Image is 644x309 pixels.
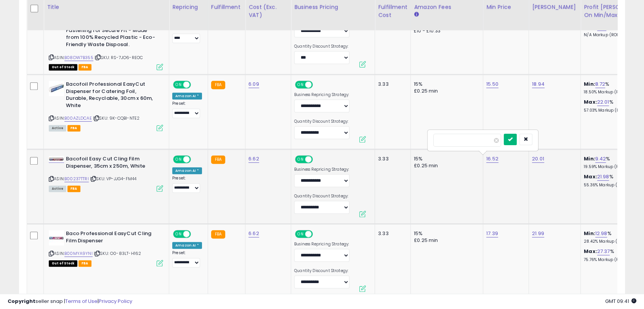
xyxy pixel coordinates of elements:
[296,156,305,163] span: ON
[584,155,595,162] b: Min:
[248,3,288,19] div: Cost (Exc. VAT)
[211,81,225,89] small: FBA
[294,44,349,49] label: Quantity Discount Strategy:
[64,176,89,182] a: B00237TTRI
[49,81,163,130] div: ASIN:
[378,230,405,237] div: 3.33
[49,230,64,245] img: 41LAl0j5AOL._SL40_.jpg
[378,81,405,88] div: 3.33
[414,11,418,18] small: Amazon Fees.
[8,298,35,305] strong: Copyright
[67,125,80,131] span: FBA
[532,230,544,237] a: 21.99
[190,82,202,88] span: OFF
[486,80,498,88] a: 15.50
[172,26,202,43] div: Preset:
[605,298,636,305] span: 2025-08-13 09:41 GMT
[595,155,606,163] a: 9.42
[95,54,143,61] span: | SKU: RS-7JO6-REOC
[248,80,259,88] a: 6.09
[64,115,92,122] a: B00AZLDCAE
[414,237,477,244] div: £0.25 min
[294,194,349,199] label: Quantity Discount Strategy:
[172,242,202,249] div: Amazon AI *
[47,3,166,11] div: Title
[414,155,477,162] div: 15%
[414,3,480,11] div: Amazon Fees
[248,155,259,163] a: 6.62
[211,3,242,11] div: Fulfillment
[172,101,202,118] div: Preset:
[49,155,163,191] div: ASIN:
[211,155,225,164] small: FBA
[190,231,202,237] span: OFF
[312,156,324,163] span: OFF
[90,176,136,182] span: | SKU: VP-JJG4-FM44
[78,260,91,267] span: FBA
[174,231,183,237] span: ON
[597,98,609,106] a: 22.01
[93,115,139,121] span: | SKU: 9K-CQBI-NTE2
[584,248,597,255] b: Max:
[378,3,407,19] div: Fulfillment Cost
[414,162,477,169] div: £0.25 min
[414,28,477,34] div: £10 - £10.33
[486,155,498,163] a: 16.52
[174,82,183,88] span: ON
[66,230,159,246] b: Baco Professional EasyCut Cling Film Dispenser
[211,230,225,239] small: FBA
[532,80,545,88] a: 18.94
[190,156,202,163] span: OFF
[49,156,64,162] img: 31SOKsGjFQL._SL40_.jpg
[312,82,324,88] span: OFF
[584,173,597,180] b: Max:
[78,64,91,70] span: FBA
[8,298,132,305] div: seller snap | |
[414,81,477,88] div: 15%
[584,230,595,237] b: Min:
[595,230,607,237] a: 12.98
[49,64,77,70] span: All listings that are currently out of stock and unavailable for purchase on Amazon
[65,298,98,305] a: Terms of Use
[486,230,498,237] a: 17.39
[532,155,544,163] a: 20.01
[49,260,77,267] span: All listings that are currently out of stock and unavailable for purchase on Amazon
[49,81,64,96] img: 41zWP7S7ljL._SL40_.jpg
[296,231,305,237] span: ON
[597,173,609,181] a: 21.98
[172,167,202,174] div: Amazon AI *
[49,186,66,192] span: All listings currently available for purchase on Amazon
[64,250,93,257] a: B00MYA9YNI
[67,186,80,192] span: FBA
[172,250,202,267] div: Preset:
[172,3,205,11] div: Repricing
[66,81,159,111] b: Bacofoil Professional EasyCut Dispenser for Catering Foil, Durable, Recyclable, 30cm x 60m, White
[584,98,597,106] b: Max:
[296,82,305,88] span: ON
[49,6,163,69] div: ASIN:
[378,155,405,162] div: 3.33
[486,3,525,11] div: Min Price
[595,80,606,88] a: 8.72
[414,88,477,94] div: £0.25 min
[174,156,183,163] span: ON
[294,119,349,124] label: Quantity Discount Strategy:
[532,3,577,11] div: [PERSON_NAME]
[49,125,66,131] span: All listings currently available for purchase on Amazon
[49,230,163,266] div: ASIN:
[584,80,595,88] b: Min:
[66,155,159,171] b: Bacofoil Easy Cut Cling Film Dispenser, 35cm x 250m, White
[172,93,202,99] div: Amazon AI *
[294,92,349,98] label: Business Repricing Strategy:
[294,242,349,247] label: Business Repricing Strategy:
[414,230,477,237] div: 15%
[294,268,349,274] label: Quantity Discount Strategy:
[312,231,324,237] span: OFF
[248,230,259,237] a: 6.62
[294,167,349,172] label: Business Repricing Strategy:
[597,248,610,255] a: 27.37
[99,298,132,305] a: Privacy Policy
[94,250,141,256] span: | SKU: O0-83LT-H162
[172,176,202,193] div: Preset:
[64,54,93,61] a: B08DW7B355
